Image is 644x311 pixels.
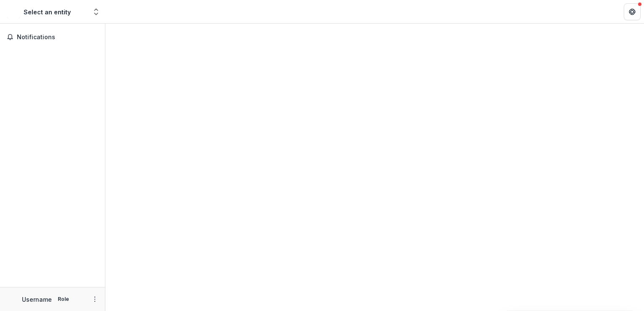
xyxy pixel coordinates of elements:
[90,294,100,304] button: More
[17,34,98,41] span: Notifications
[90,3,102,20] button: Open entity switcher
[22,295,52,304] p: Username
[24,8,71,16] div: Select an entity
[624,3,641,20] button: Get Help
[55,295,72,303] p: Role
[3,30,102,44] button: Notifications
